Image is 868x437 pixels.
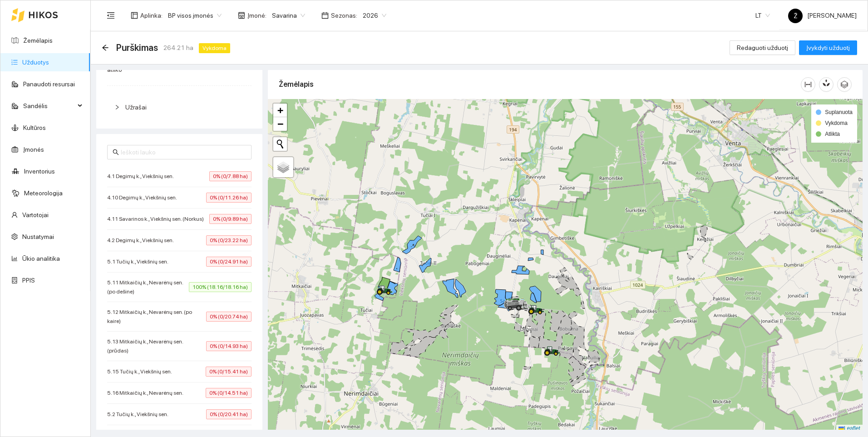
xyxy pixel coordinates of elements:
a: Meteorologija [24,189,63,197]
span: 4.1 Degimų k., Viekšnių sen. [107,172,178,181]
button: Redaguoti užduotį [730,40,795,55]
span: 0% (0/24.91 ha) [206,257,252,267]
a: Įmonės [23,146,44,153]
div: Užrašai [107,97,252,118]
span: Įmonė : [247,10,266,20]
span: right [114,104,120,110]
span: LT [755,9,770,22]
span: 5.11 Mitkaičių k., Nevarėnų sen. (po dešine) [107,278,189,296]
span: Atlikta [825,131,840,137]
a: Ūkio analitika [22,255,60,262]
span: BP visos įmonės [168,9,222,22]
span: 264.21 ha [163,43,193,53]
span: [PERSON_NAME] [788,12,857,19]
span: 0% (0/11.26 ha) [206,193,252,203]
button: Initiate a new search [273,137,287,151]
a: PPIS [22,277,35,284]
span: 0% (0/20.41 ha) [206,409,252,419]
span: 0% (0/23.22 ha) [206,235,252,245]
span: Ž [794,9,798,23]
span: + [277,104,283,116]
span: Redaguoti užduotį [737,43,788,53]
a: Leaflet [838,425,860,432]
div: Atgal [102,44,109,52]
span: 5.13 Mitkaičių k., Nevarėnų sen. (prūdas) [107,337,206,355]
span: Aplinka : [140,10,163,20]
a: Žemėlapis [23,37,53,44]
button: Įvykdyti užduotį [799,40,857,55]
span: 4.11 Savarinos k., Viekšnių sen. (Norkus) [107,214,208,223]
span: column-width [801,81,815,88]
span: Vykdoma [825,120,848,126]
span: menu-fold [107,11,115,20]
span: 0% (0/9.89 ha) [209,214,252,224]
span: 2026 [363,9,386,22]
span: 0% (0/14.93 ha) [206,341,252,351]
span: 0% (0/15.41 ha) [206,367,252,377]
a: Layers [273,157,293,177]
span: Sandėlis [23,97,75,115]
span: Užrašai [125,104,147,111]
span: 0% (0/7.88 ha) [209,171,252,181]
span: shop [238,12,245,19]
span: 0% (0/20.74 ha) [206,312,252,322]
span: 5.15 Tučių k., Viekšnių sen. [107,367,177,376]
span: 5.2 Tučių k., Viekšnių sen. [107,410,173,419]
span: calendar [321,12,329,19]
input: Ieškoti lauko [121,147,246,157]
a: Panaudoti resursai [23,80,75,88]
button: menu-fold [102,6,120,25]
a: Kultūros [23,124,46,131]
a: Nustatymai [22,233,54,240]
span: 0% (0/14.51 ha) [206,388,252,398]
span: 5.12 Mitkaičių k., Nevarėnų sen. (po kaire) [107,308,206,326]
span: 100% (18.16/18.16 ha) [189,282,252,292]
a: Užduotys [22,59,49,66]
div: Žemėlapis [279,71,801,97]
span: Įvykdyti užduotį [806,43,850,53]
span: Savarina [272,9,305,22]
span: Vykdoma [199,43,230,53]
span: Sezonas : [331,10,357,20]
span: arrow-left [102,44,109,51]
a: Zoom out [273,117,287,131]
a: Vartotojai [22,211,49,218]
span: Purškimas [116,40,158,55]
span: search [113,149,119,155]
span: layout [131,12,138,19]
span: Suplanuota [825,109,853,115]
a: Redaguoti užduotį [730,44,795,51]
span: 5.1 Tučių k., Viekšnių sen. [107,257,173,266]
span: 4.10 Degimų k., Viekšnių sen. [107,193,182,202]
span: − [277,118,283,129]
a: Zoom in [273,104,287,117]
span: 5.16 Mitkaičių k., Nevarėnų sen. [107,388,188,397]
span: 4.2 Degimų k., Viekšnių sen. [107,236,178,245]
a: Inventorius [24,168,55,175]
button: column-width [801,77,815,92]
